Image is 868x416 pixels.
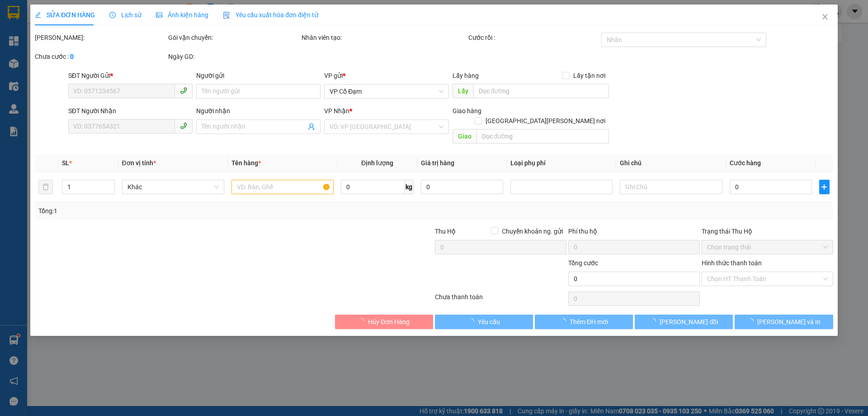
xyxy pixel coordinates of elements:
span: picture [156,12,162,18]
span: VP Cổ Đạm [330,85,443,98]
div: [PERSON_NAME]: [35,33,166,43]
span: loading [468,318,478,325]
div: Người nhận [196,106,321,116]
span: Giao hàng [453,107,481,115]
span: Lấy [453,84,473,98]
span: Tên hàng [231,159,261,167]
span: kg [405,180,414,194]
input: VD: Bàn, Ghế [231,180,334,194]
input: Ghi Chú [620,180,722,194]
span: close [821,13,829,20]
button: [PERSON_NAME] và In [735,315,833,329]
div: SĐT Người Nhận [68,106,193,116]
span: Ảnh kiện hàng [156,11,208,19]
span: Lấy tận nơi [570,71,609,81]
label: Hình thức thanh toán [702,259,762,267]
span: plus [820,183,829,191]
div: Phí thu hộ [568,226,700,240]
span: Lấy hàng [453,72,479,79]
div: Người gửi [196,71,321,81]
span: Thêm ĐH mới [570,317,608,327]
button: Hủy Đơn Hàng [335,315,433,329]
span: phone [180,87,187,94]
span: user-add [308,123,316,130]
button: delete [38,180,53,194]
span: SỬA ĐƠN HÀNG [35,11,95,19]
div: Cước rồi : [468,33,600,43]
span: Khác [127,180,219,194]
div: Nhân viên tạo: [302,33,467,43]
span: Đơn vị tính [122,159,156,167]
button: Thêm ĐH mới [535,315,633,329]
span: Chuyển khoản ng. gửi [498,226,566,236]
input: Dọc đường [476,129,609,143]
span: Định lượng [361,159,393,167]
div: Gói vận chuyển: [168,33,300,43]
span: phone [180,122,187,129]
span: Cước hàng [730,159,761,167]
th: Ghi chú [617,154,726,172]
span: Giá trị hàng [421,159,454,167]
span: SL [62,159,70,167]
button: [PERSON_NAME] đổi [635,315,733,329]
div: Chưa cước : [35,52,166,62]
div: Chưa thanh toán [434,292,567,308]
div: Ngày GD: [168,52,300,62]
b: 0 [70,53,74,60]
span: Yêu cầu xuất hóa đơn điện tử [223,11,318,19]
input: Dọc đường [473,84,609,98]
div: SĐT Người Gửi [68,71,193,81]
span: Yêu cầu [478,317,500,327]
div: Tổng: 1 [38,206,335,216]
span: loading [747,318,757,325]
span: loading [560,318,570,325]
span: loading [650,318,660,325]
span: loading [358,318,368,325]
div: VP gửi [325,71,449,81]
span: Tổng cước [568,259,598,267]
th: Loại phụ phí [507,154,616,172]
button: plus [819,180,829,194]
span: edit [35,12,41,18]
button: Close [812,5,838,30]
span: Thu Hộ [435,228,456,235]
span: Lịch sử [109,11,142,19]
div: Trạng thái Thu Hộ [702,226,833,236]
span: [PERSON_NAME] đổi [660,317,718,327]
button: Yêu cầu [435,315,533,329]
span: VP Nhận [325,107,350,115]
span: [PERSON_NAME] và In [757,317,821,327]
span: Hủy Đơn Hàng [368,317,410,327]
span: Giao [453,129,476,143]
span: Chọn trạng thái [707,240,828,254]
span: [GEOGRAPHIC_DATA][PERSON_NAME] nơi [482,116,609,126]
img: icon [223,12,230,19]
span: clock-circle [109,12,116,18]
